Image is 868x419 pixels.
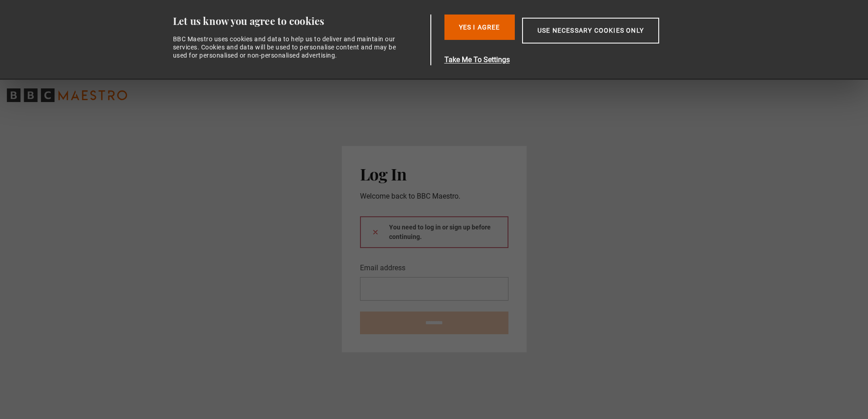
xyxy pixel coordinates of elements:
h2: Log In [360,164,508,183]
div: BBC Maestro uses cookies and data to help us to deliver and maintain our services. Cookies and da... [173,35,402,60]
label: Email address [360,263,405,273]
button: Yes I Agree [444,15,515,40]
button: Use necessary cookies only [522,18,659,44]
button: Take Me To Settings [444,54,702,65]
svg: BBC Maestro [7,88,127,102]
p: Welcome back to BBC Maestro. [360,191,508,202]
div: Let us know you agree to cookies [173,15,427,28]
div: You need to log in or sign up before continuing. [360,216,508,248]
